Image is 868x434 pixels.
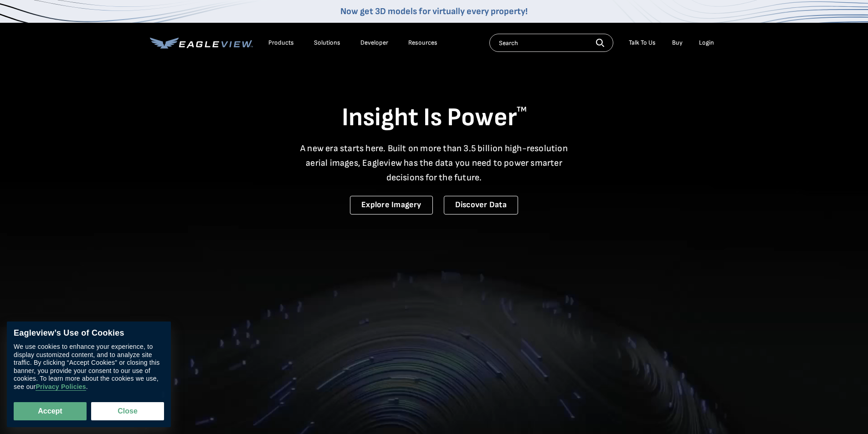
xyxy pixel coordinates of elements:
[314,39,340,47] div: Solutions
[444,196,518,214] a: Discover Data
[408,39,437,47] div: Resources
[14,328,164,338] div: Eagleview’s Use of Cookies
[268,39,294,47] div: Products
[340,6,528,17] a: Now get 3D models for virtually every property!
[517,105,527,114] sup: TM
[699,39,714,47] div: Login
[350,196,433,214] a: Explore Imagery
[150,102,719,134] h1: Insight Is Power
[91,402,164,420] button: Close
[360,39,388,47] a: Developer
[489,34,613,52] input: Search
[672,39,683,47] a: Buy
[14,343,164,391] div: We use cookies to enhance your experience, to display customized content, and to analyze site tra...
[295,141,574,185] p: A new era starts here. Built on more than 3.5 billion high-resolution aerial images, Eagleview ha...
[14,402,87,420] button: Accept
[629,39,656,47] div: Talk To Us
[36,383,86,391] a: Privacy Policies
